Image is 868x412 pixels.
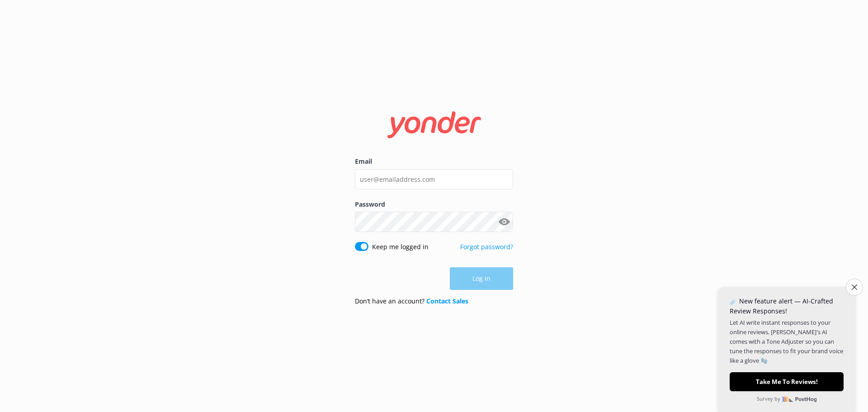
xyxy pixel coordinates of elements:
label: Password [355,199,513,209]
label: Keep me logged in [372,242,429,252]
input: user@emailaddress.com [355,169,513,189]
button: Show password [495,213,513,231]
p: Don’t have an account? [355,296,468,306]
a: Forgot password? [460,242,513,251]
label: Email [355,156,513,166]
a: Contact Sales [426,297,468,305]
